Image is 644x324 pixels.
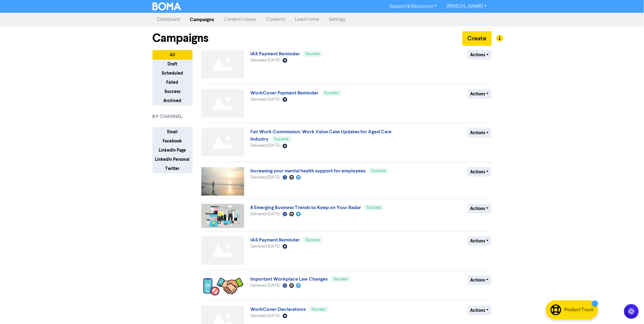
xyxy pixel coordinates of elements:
button: Email [153,127,193,137]
button: Failed [153,78,193,87]
img: image_1755928642010.jpg [201,167,244,196]
span: Success [324,91,339,95]
a: WorkCover Declarations [250,306,306,312]
img: image_1754914788860.png [201,275,244,297]
img: Not found [201,50,244,79]
span: Success [274,137,289,141]
img: Not found [201,89,244,118]
a: IAS Payment Reminder [250,237,300,243]
img: Not found [201,128,244,156]
img: BOMA Logo [153,2,181,10]
span: Delivered [DATE] [250,245,279,249]
button: Create [462,31,492,46]
a: Contacts [261,13,290,26]
button: Success [153,87,193,96]
a: Increasing your mental health support for employees [250,168,366,174]
a: Fair Work Commission: Work Value Case Updates for Aged Care Industry [250,129,392,142]
button: Archived [153,96,193,105]
button: Actions [468,128,492,138]
button: LinkedIn Page [153,145,193,155]
button: Scheduled [153,68,193,78]
span: Success [311,307,326,311]
a: Settings [324,13,351,26]
iframe: Chat Widget [613,295,644,324]
button: Actions [468,204,492,213]
a: Campaigns [185,13,219,26]
button: Actions [468,306,492,315]
img: image_1755332639007.webp [201,204,244,228]
span: Delivered [DATE] [250,314,279,318]
span: Success [333,277,348,281]
button: Actions [468,275,492,285]
a: [PERSON_NAME] [442,2,491,11]
span: Success [367,206,381,210]
button: LinkedIn Personal [153,155,193,164]
a: 8 Emerging Business Trends to Keep on Your Radar [250,204,361,211]
img: Not found [201,236,244,265]
span: Delivered [DATE] [250,58,279,62]
button: Draft [153,59,193,69]
a: Important Workplace Law Changes [250,276,328,282]
span: Success [306,238,320,242]
span: BY CHANNEL [153,113,183,120]
span: Success [306,52,320,56]
span: Delivered [DATE] [250,98,279,101]
span: Success [371,169,386,173]
button: Twitter [153,164,193,173]
h1: Campaigns [153,31,209,45]
button: Facebook [153,136,193,146]
a: Lead Forms [290,13,324,26]
a: Dashboard [153,13,185,26]
button: Actions [468,236,492,246]
span: Delivered [DATE] [250,212,279,216]
button: Actions [468,167,492,177]
button: Actions [468,89,492,99]
span: Delivered [DATE] [250,175,279,179]
button: All [153,50,193,60]
a: WorkCover Payment Reminder [250,90,318,96]
span: Delivered [DATE] [250,144,279,148]
a: IAS Payment Reminder [250,51,300,57]
a: Support & Resources [385,2,442,11]
button: Actions [468,50,492,60]
span: Delivered [DATE] [250,284,279,288]
a: Content Library [219,13,261,26]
